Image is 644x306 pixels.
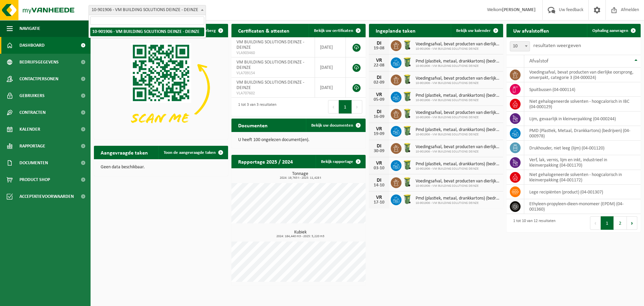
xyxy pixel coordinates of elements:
[416,93,500,98] span: Pmd (plastiek, metaal, drankkartons) (bedrijven)
[524,112,641,126] td: lijm, gevaarlijk in kleinverpakking (04-000244)
[352,100,362,114] button: Next
[372,109,386,115] div: DI
[510,41,530,51] span: 10
[306,119,365,132] a: Bekijk uw documenten
[416,144,500,150] span: Voedingsafval, bevat producten van dierlijke oorsprong, onverpakt, categorie 3
[416,127,500,133] span: Pmd (plastiek, metaal, drankkartons) (bedrijven)
[235,235,366,238] span: 2024: 184,440 m3 - 2025: 5,220 m3
[164,150,216,155] span: Toon de aangevraagde taken
[506,24,556,37] h2: Uw afvalstoffen
[235,99,276,114] div: 1 tot 3 van 3 resultaten
[19,121,40,138] span: Kalender
[372,200,386,205] div: 17-10
[19,188,74,205] span: Acceptatievoorwaarden
[372,46,386,51] div: 19-08
[19,54,59,71] span: Bedrijfsgegevens
[592,29,628,33] span: Ophaling aanvragen
[372,41,386,46] div: DI
[235,176,366,180] span: 2024: 19,763 t - 2025: 11,428 t
[416,184,500,188] span: 10-901906 - VM BUILDING SOLUTIONS DEINZE
[401,91,413,102] img: WB-0240-HPE-GN-50
[416,110,500,116] span: Voedingsafval, bevat producten van dierlijke oorsprong, onverpakt, categorie 3
[401,74,413,85] img: WB-0140-HPE-GN-50
[416,64,500,68] span: 10-901906 - VM BUILDING SOLUTIONS DEINZE
[19,171,50,188] span: Product Shop
[315,78,346,98] td: [DATE]
[231,155,300,168] h2: Rapportage 2025 / 2024
[315,57,346,78] td: [DATE]
[416,196,500,201] span: Pmd (plastiek, metaal, drankkartons) (bedrijven)
[369,24,422,37] h2: Ingeplande taken
[372,132,386,136] div: 19-09
[372,115,386,119] div: 16-09
[416,162,500,167] span: Pmd (plastiek, metaal, drankkartons) (bedrijven)
[235,172,366,180] h3: Tonnage
[19,71,58,87] span: Contactpersonen
[372,75,386,80] div: DI
[372,92,386,97] div: VR
[401,108,413,119] img: WB-0140-HPE-GN-50
[311,123,353,128] span: Bekijk uw documenten
[401,159,413,171] img: WB-0240-HPE-GN-50
[19,37,45,54] span: Dashboard
[416,167,500,171] span: 10-901906 - VM BUILDING SOLUTIONS DEINZE
[236,40,304,50] span: VM BUILDING SOLUTIONS DEINZE - DEINZE
[590,216,601,230] button: Previous
[231,119,274,132] h2: Documenten
[587,24,640,37] a: Ophaling aanvragen
[19,104,46,121] span: Contracten
[416,98,500,102] span: 10-901906 - VM BUILDING SOLUTIONS DEINZE
[372,63,386,68] div: 22-08
[524,97,641,112] td: niet gehalogeneerde solventen - hoogcalorisch in IBC (04-000129)
[314,29,353,33] span: Bekijk uw certificaten
[524,185,641,199] td: lege recipiënten (product) (04-001307)
[372,97,386,102] div: 05-09
[524,126,641,141] td: PMD (Plastiek, Metaal, Drankkartons) (bedrijven) (04-000978)
[372,195,386,200] div: VR
[236,80,304,90] span: VM BUILDING SOLUTIONS DEINZE - DEINZE
[502,7,536,12] strong: [PERSON_NAME]
[309,24,365,37] a: Bekijk uw certificaten
[94,146,155,159] h2: Aangevraagde taken
[19,138,45,155] span: Rapportage
[372,166,386,171] div: 03-10
[19,20,40,37] span: Navigatie
[158,146,227,159] a: Toon de aangevraagde taken
[401,125,413,136] img: WB-0240-HPE-GN-50
[201,29,216,33] span: Verberg
[416,133,500,137] span: 10-901906 - VM BUILDING SOLUTIONS DEINZE
[315,37,346,57] td: [DATE]
[236,60,304,70] span: VM BUILDING SOLUTIONS DEINZE - DEINZE
[510,42,530,51] span: 10
[372,161,386,166] div: VR
[372,80,386,85] div: 02-09
[101,165,221,170] p: Geen data beschikbaar.
[238,138,359,142] p: U heeft 100 ongelezen document(en).
[524,141,641,155] td: drukhouder, niet leeg (lijm) (04-001120)
[601,216,614,230] button: 1
[416,47,500,51] span: 10-901906 - VM BUILDING SOLUTIONS DEINZE
[236,71,310,76] span: VLA709154
[372,143,386,149] div: DI
[401,56,413,68] img: WB-0240-HPE-GN-50
[90,28,204,36] li: 10-901906 - VM BUILDING SOLUTIONS DEINZE - DEINZE
[236,50,310,56] span: VLA903460
[236,91,310,96] span: VLA707602
[316,155,365,168] a: Bekijk rapportage
[533,43,581,48] label: resultaten weergeven
[401,176,413,188] img: WB-0140-HPE-GN-50
[339,100,352,114] button: 1
[524,68,641,82] td: voedingsafval, bevat producten van dierlijke oorsprong, onverpakt, categorie 3 (04-000024)
[372,183,386,188] div: 14-10
[510,216,555,230] div: 1 tot 10 van 12 resultaten
[416,201,500,205] span: 10-901906 - VM BUILDING SOLUTIONS DEINZE
[627,216,637,230] button: Next
[89,5,206,15] span: 10-901906 - VM BUILDING SOLUTIONS DEINZE - DEINZE
[401,193,413,205] img: WB-0240-HPE-GN-50
[416,150,500,154] span: 10-901906 - VM BUILDING SOLUTIONS DEINZE
[196,24,227,37] button: Verberg
[416,81,500,85] span: 10-901906 - VM BUILDING SOLUTIONS DEINZE
[416,179,500,184] span: Voedingsafval, bevat producten van dierlijke oorsprong, onverpakt, categorie 3
[401,39,413,51] img: WB-0140-HPE-GN-50
[19,155,48,171] span: Documenten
